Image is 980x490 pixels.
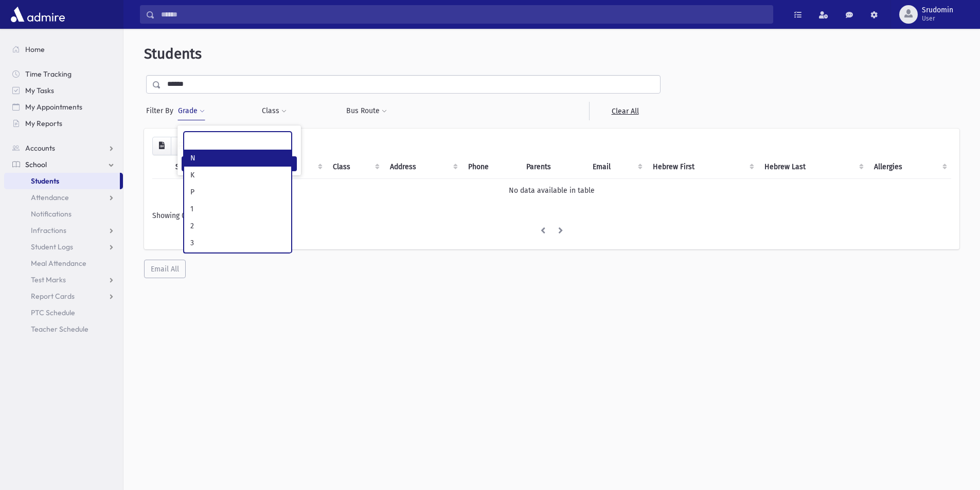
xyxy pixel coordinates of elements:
li: K [184,167,291,184]
a: Infractions [4,222,123,239]
span: Home [25,45,45,54]
a: Clear All [589,102,661,120]
th: Phone [462,155,520,179]
button: Filter [182,156,297,171]
a: Student Logs [4,239,123,255]
span: Attendance [31,193,69,202]
button: CSV [152,137,171,155]
button: Class [261,102,287,120]
a: My Reports [4,115,123,132]
th: Email: activate to sort column ascending [586,155,647,179]
li: 2 [184,217,291,234]
button: Email All [144,260,186,278]
a: My Appointments [4,99,123,115]
span: Students [144,45,202,62]
img: AdmirePro [8,4,67,25]
th: Hebrew Last: activate to sort column ascending [758,155,868,179]
td: No data available in table [152,178,951,202]
a: Test Marks [4,271,123,288]
span: Test Marks [31,275,66,284]
span: User [922,14,953,23]
input: Search [155,5,773,24]
span: Teacher Schedule [31,324,88,334]
span: Filter By [146,105,177,116]
span: Time Tracking [25,69,72,79]
a: Meal Attendance [4,255,123,271]
span: Report Cards [31,292,75,301]
span: My Appointments [25,102,82,112]
span: Accounts [25,143,55,153]
li: 3 [184,234,291,251]
span: My Reports [25,119,62,128]
a: Report Cards [4,288,123,304]
a: My Tasks [4,82,123,99]
span: Srudomin [922,6,953,14]
span: Student Logs [31,242,73,251]
span: Notifications [31,209,72,219]
th: Hebrew First: activate to sort column ascending [647,155,758,179]
th: Student: activate to sort column descending [169,155,247,179]
a: PTC Schedule [4,304,123,321]
a: Accounts [4,140,123,156]
li: 1 [184,201,291,217]
span: Meal Attendance [31,259,86,268]
a: Teacher Schedule [4,321,123,337]
th: Class: activate to sort column ascending [327,155,384,179]
a: Attendance [4,189,123,206]
span: Students [31,176,59,186]
li: N [184,150,291,167]
li: 4 [184,251,291,268]
th: Allergies: activate to sort column ascending [868,155,951,179]
a: Notifications [4,206,123,222]
span: Infractions [31,226,66,235]
button: Grade [177,102,205,120]
a: Home [4,41,123,58]
th: Address: activate to sort column ascending [384,155,462,179]
li: P [184,184,291,201]
span: PTC Schedule [31,308,75,317]
a: School [4,156,123,173]
th: Parents [520,155,586,179]
div: Showing 0 to 0 of 0 entries [152,210,951,221]
button: Bus Route [346,102,387,120]
span: My Tasks [25,86,54,95]
button: Print [171,137,191,155]
a: Students [4,173,120,189]
a: Time Tracking [4,66,123,82]
span: School [25,160,47,169]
